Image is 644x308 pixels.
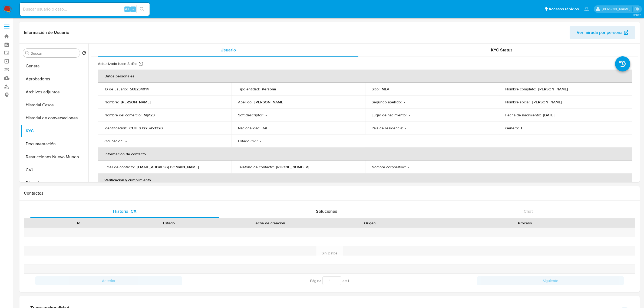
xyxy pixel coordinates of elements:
[505,113,541,117] p: Fecha de nacimiento :
[602,6,632,12] p: roxana.vasquez@mercadolibre.com
[21,124,88,137] button: KYC
[238,100,252,104] p: Apellido :
[521,126,523,130] p: F
[310,276,349,285] span: Página de
[505,100,530,104] p: Nombre social :
[549,6,579,12] span: Accesos rápidos
[104,126,127,130] p: Identificación :
[82,51,86,57] button: Volver al orden por defecto
[98,70,632,83] th: Datos personales
[260,139,261,143] p: -
[104,165,135,169] p: Email de contacto :
[570,26,635,39] button: Ver mirada por persona
[20,6,150,13] input: Buscar usuario o caso...
[21,73,88,86] button: Aprobadores
[121,100,151,104] p: [PERSON_NAME]
[634,6,640,12] a: Salir
[238,113,263,117] p: Soft descriptor :
[577,26,623,39] span: Ver mirada por persona
[132,6,134,12] span: s
[276,165,309,169] p: [PHONE_NUMBER]
[220,47,236,53] span: Usuario
[262,126,267,130] p: AR
[404,100,405,104] p: -
[129,126,163,130] p: CUIT 27225953320
[419,220,631,226] div: Proceso
[405,126,406,130] p: -
[372,113,407,117] p: Lugar de nacimiento :
[24,191,635,196] h1: Contactos
[372,100,402,104] p: Segundo apellido :
[136,5,147,13] button: search-icon
[505,126,519,130] p: Género :
[137,165,199,169] p: [EMAIL_ADDRESS][DOMAIN_NAME]
[316,208,337,214] span: Soluciones
[372,165,406,169] p: Nombre corporativo :
[543,113,554,117] p: [DATE]
[104,87,128,91] p: ID de usuario :
[372,87,379,91] p: Sitio :
[584,7,589,11] a: Notificaciones
[21,112,88,124] button: Historial de conversaciones
[372,126,403,130] p: País de residencia :
[238,165,274,169] p: Teléfono de contacto :
[21,99,88,112] button: Historial Casos
[144,113,155,117] p: Mp123
[25,51,29,55] button: Buscar
[125,6,129,12] span: Alt
[255,100,284,104] p: [PERSON_NAME]
[218,220,321,226] div: Fecha de creación
[348,278,349,283] span: 1
[98,148,632,160] th: Información de contacto
[21,150,88,163] button: Restricciones Nuevo Mundo
[329,220,411,226] div: Origen
[35,276,182,285] button: Anterior
[491,47,513,53] span: KYC Status
[505,87,536,91] p: Nombre completo :
[126,139,127,143] p: -
[238,139,258,143] p: Estado Civil :
[409,113,410,117] p: -
[266,113,267,117] p: -
[98,173,632,186] th: Verificación y cumplimiento
[532,100,562,104] p: [PERSON_NAME]
[21,86,88,99] button: Archivos adjuntos
[262,87,276,91] p: Persona
[538,87,568,91] p: [PERSON_NAME]
[130,87,149,91] p: 568234014
[104,100,119,104] p: Nombre :
[524,208,533,214] span: Chat
[31,51,78,56] input: Buscar
[238,87,260,91] p: Tipo entidad :
[113,208,137,214] span: Historial CX
[21,176,88,189] button: Direcciones
[477,276,624,285] button: Siguiente
[21,60,88,73] button: General
[24,30,69,35] h1: Información de Usuario
[21,163,88,176] button: CVU
[382,87,389,91] p: MLA
[104,113,141,117] p: Nombre del comercio :
[238,126,260,130] p: Nacionalidad :
[408,165,409,169] p: -
[104,139,123,143] p: Ocupación :
[127,220,210,226] div: Estado
[98,61,137,66] p: Actualizado hace 8 días
[37,220,120,226] div: Id
[21,137,88,150] button: Documentación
